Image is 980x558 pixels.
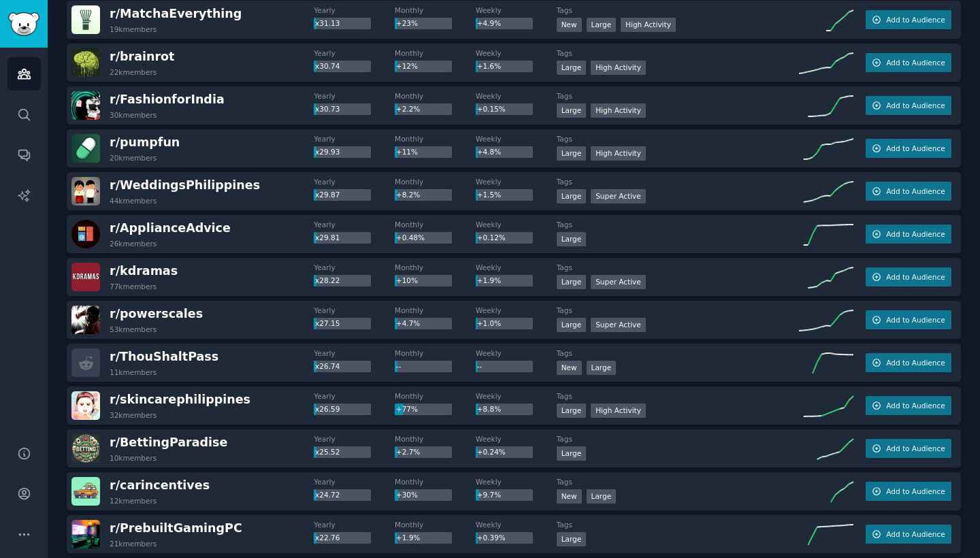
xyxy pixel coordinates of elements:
[477,319,501,327] span: +1.0%
[886,144,945,153] span: Add to Audience
[395,306,476,315] dt: Monthly
[315,19,340,27] span: x31.13
[315,191,340,199] span: x29.87
[557,5,799,15] dt: Tags
[621,18,676,32] div: High Activity
[557,48,799,58] dt: Tags
[395,391,476,401] dt: Monthly
[477,105,506,113] span: +0.15%
[866,267,951,286] button: Add to Audience
[315,276,340,284] span: x28.22
[886,272,945,282] span: Add to Audience
[110,350,218,363] span: r/ ThouShaltPass
[110,221,231,235] span: r/ ApplianceAdvice
[110,282,157,291] div: 77k members
[477,276,501,284] span: +1.9%
[396,362,402,370] span: --
[314,520,395,529] dt: Yearly
[557,404,587,418] div: Large
[110,110,157,120] div: 30k members
[110,453,157,463] div: 10k members
[396,491,418,499] span: +30%
[886,186,945,196] span: Add to Audience
[557,61,587,75] div: Large
[557,220,799,229] dt: Tags
[866,225,951,244] button: Add to Audience
[395,177,476,186] dt: Monthly
[395,134,476,144] dt: Monthly
[587,489,617,504] div: Large
[886,401,945,410] span: Add to Audience
[866,353,951,372] button: Add to Audience
[476,220,557,229] dt: Weekly
[476,91,557,101] dt: Weekly
[110,24,157,34] div: 19k members
[314,348,395,358] dt: Yearly
[396,148,418,156] span: +11%
[396,191,420,199] span: +8.2%
[314,434,395,444] dt: Yearly
[886,58,945,67] span: Add to Audience
[315,405,340,413] span: x26.59
[557,91,799,101] dt: Tags
[71,391,100,420] img: skincarephilippines
[591,103,646,118] div: High Activity
[477,233,506,242] span: +0.12%
[476,391,557,401] dt: Weekly
[395,5,476,15] dt: Monthly
[315,233,340,242] span: x29.81
[110,410,157,420] div: 32k members
[396,62,418,70] span: +12%
[396,405,418,413] span: +77%
[866,96,951,115] button: Add to Audience
[110,393,250,406] span: r/ skincarephilippines
[110,135,180,149] span: r/ pumpfun
[395,91,476,101] dt: Monthly
[476,263,557,272] dt: Weekly
[476,520,557,529] dt: Weekly
[110,325,157,334] div: 53k members
[110,436,227,449] span: r/ BettingParadise
[71,306,100,334] img: powerscales
[866,139,951,158] button: Add to Audience
[886,315,945,325] span: Add to Audience
[557,232,587,246] div: Large
[477,191,501,199] span: +1.5%
[396,105,420,113] span: +2.2%
[314,220,395,229] dt: Yearly
[315,534,340,542] span: x22.76
[314,306,395,315] dt: Yearly
[315,62,340,70] span: x30.74
[557,532,587,546] div: Large
[591,275,646,289] div: Super Active
[315,105,340,113] span: x30.73
[476,5,557,15] dt: Weekly
[396,534,420,542] span: +1.9%
[110,496,157,506] div: 12k members
[396,19,418,27] span: +23%
[477,534,506,542] span: +0.39%
[557,434,799,444] dt: Tags
[314,263,395,272] dt: Yearly
[557,189,587,203] div: Large
[110,521,242,535] span: r/ PrebuiltGamingPC
[557,318,587,332] div: Large
[886,101,945,110] span: Add to Audience
[591,61,646,75] div: High Activity
[591,318,646,332] div: Super Active
[71,5,100,34] img: MatchaEverything
[866,53,951,72] button: Add to Audience
[591,146,646,161] div: High Activity
[866,396,951,415] button: Add to Audience
[110,178,260,192] span: r/ WeddingsPhilippines
[886,444,945,453] span: Add to Audience
[476,434,557,444] dt: Weekly
[71,477,100,506] img: carincentives
[476,348,557,358] dt: Weekly
[557,103,587,118] div: Large
[71,520,100,548] img: PrebuiltGamingPC
[477,148,501,156] span: +4.8%
[395,348,476,358] dt: Monthly
[557,134,799,144] dt: Tags
[314,477,395,487] dt: Yearly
